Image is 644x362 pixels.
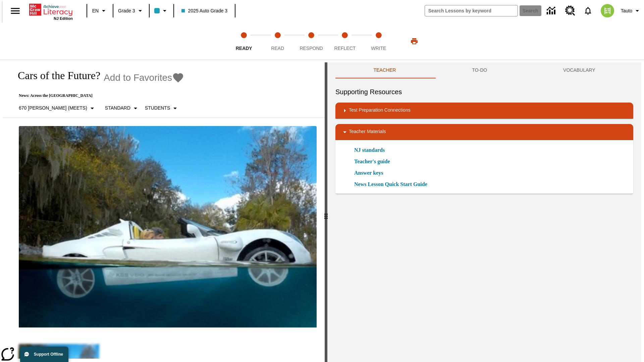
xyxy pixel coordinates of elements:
[20,347,68,362] button: Support Offline
[105,105,130,112] p: Standard
[335,103,633,119] div: Test Preparation Connections
[29,2,73,20] div: Home
[145,105,170,112] p: Students
[354,158,390,166] a: Teacher's guide, Will open in new browser window or tab
[11,93,184,98] p: News: Across the [GEOGRAPHIC_DATA]
[354,169,383,177] a: Answer keys, Will open in new browser window or tab
[11,69,100,82] h1: Cars of the Future?
[525,62,633,78] button: VOCABULARY
[621,7,632,14] span: Tauto
[19,105,87,112] p: 670 [PERSON_NAME] (Meets)
[142,102,182,114] button: Select Student
[3,62,325,359] div: reading
[335,86,633,97] h6: Supporting Resources
[335,124,633,140] div: Teacher Materials
[258,23,297,60] button: Read step 2 of 5
[359,23,398,60] button: Write step 5 of 5
[354,180,427,188] a: News Lesson Quick Start Guide, Will open in new browser window or tab
[300,46,323,51] span: Respond
[118,7,135,14] span: Grade 3
[89,5,111,17] button: Language: EN, Select a language
[152,5,171,17] button: Class color is light blue. Change class color
[224,23,263,60] button: Ready step 1 of 5
[16,102,99,114] button: Select Lexile, 670 Lexile (Meets)
[327,62,641,362] div: activity
[601,4,614,17] img: avatar image
[104,72,172,83] span: Add to Favorites
[104,72,184,83] button: Add to Favorites - Cars of the Future?
[325,23,364,60] button: Reflect step 4 of 5
[543,2,561,20] a: Data Center
[102,102,142,114] button: Scaffolds, Standard
[434,62,525,78] button: TO-DO
[5,1,25,21] button: Open side menu
[19,126,317,327] img: High-tech automobile treading water.
[292,23,331,60] button: Respond step 3 of 5
[597,2,618,19] button: Select a new avatar
[349,107,411,115] p: Test Preparation Connections
[404,35,425,47] button: Print
[561,2,579,20] a: Resource Center, Will open in new tab
[335,62,434,78] button: Teacher
[34,352,63,357] span: Support Offline
[354,146,389,154] a: NJ standards
[115,5,147,17] button: Grade: Grade 3, Select a grade
[325,62,327,362] div: Press Enter or Spacebar and then press right and left arrow keys to move the slider
[349,128,386,136] p: Teacher Materials
[579,2,597,19] a: Notifications
[271,46,284,51] span: Read
[371,46,386,51] span: Write
[334,46,356,51] span: Reflect
[92,7,99,14] span: EN
[236,46,252,51] span: Ready
[618,5,644,17] button: Profile/Settings
[425,5,518,16] input: search field
[335,62,633,78] div: Instructional Panel Tabs
[54,16,73,20] span: NJ Edition
[181,7,228,14] span: 2025 Auto Grade 3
